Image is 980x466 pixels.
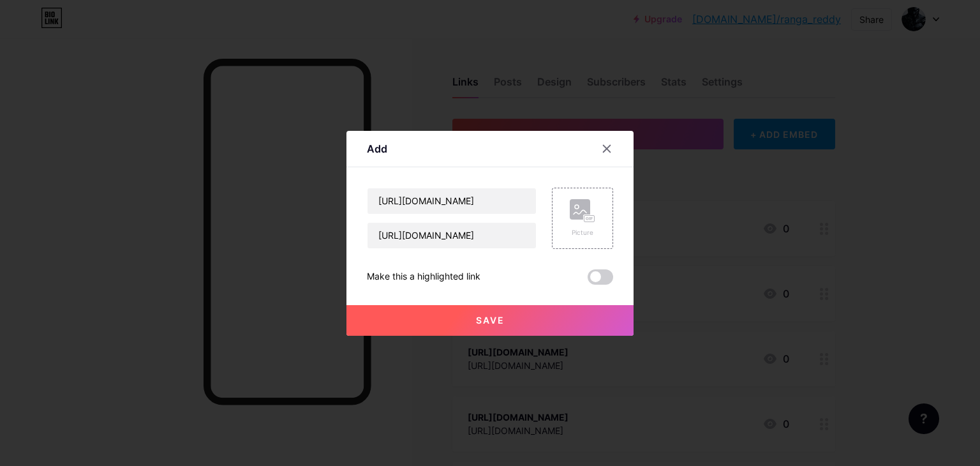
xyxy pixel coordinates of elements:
span: Save [476,315,505,326]
div: Make this a highlighted link [367,269,480,285]
input: URL [367,223,536,248]
button: Save [346,305,634,336]
div: Picture [570,228,595,237]
div: Add [367,141,387,156]
input: Title [367,188,536,214]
